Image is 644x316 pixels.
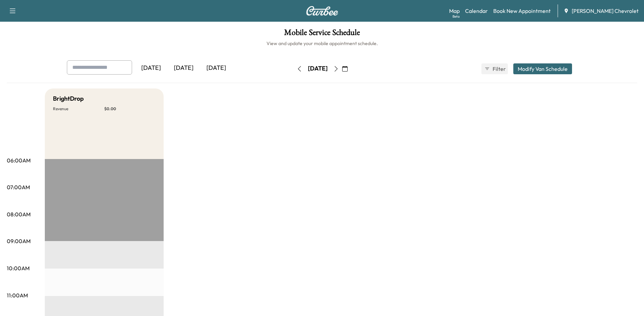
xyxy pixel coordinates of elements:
div: [DATE] [135,60,167,76]
button: Modify Van Schedule [513,63,572,74]
h6: View and update your mobile appointment schedule. [7,40,637,47]
span: Filter [493,65,505,73]
a: MapBeta [449,7,460,15]
p: Revenue [53,106,104,112]
span: [PERSON_NAME] Chevrolet [572,7,639,15]
div: Beta [453,14,460,19]
div: [DATE] [200,60,233,76]
div: [DATE] [308,64,328,73]
p: 06:00AM [7,156,31,164]
p: 10:00AM [7,264,30,272]
a: Book New Appointment [493,7,551,15]
h5: BrightDrop [53,94,84,103]
p: 07:00AM [7,183,30,191]
img: Curbee Logo [306,6,338,16]
a: Calendar [465,7,488,15]
p: 09:00AM [7,237,31,245]
p: $ 0.00 [104,106,155,112]
div: [DATE] [167,60,200,76]
p: 11:00AM [7,291,28,299]
p: 08:00AM [7,210,31,218]
button: Filter [481,63,508,74]
h1: Mobile Service Schedule [7,28,637,40]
